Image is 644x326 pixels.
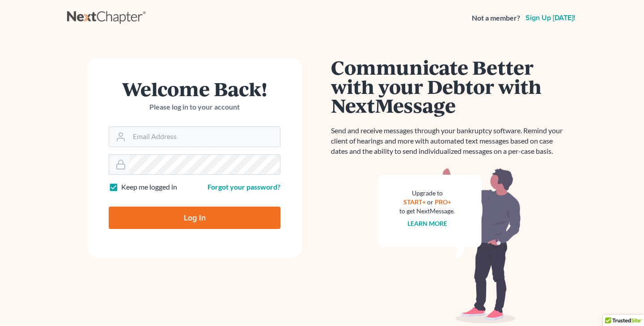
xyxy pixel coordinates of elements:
p: Send and receive messages through your bankruptcy software. Remind your client of hearings and mo... [331,126,568,157]
input: Email Address [129,127,280,147]
a: Forgot your password? [208,182,280,191]
strong: Not a member? [472,13,520,23]
a: Sign up [DATE]! [524,14,577,21]
a: START+ [403,198,426,206]
h1: Communicate Better with your Debtor with NextMessage [331,58,568,115]
a: PRO+ [435,198,451,206]
div: to get NextMessage. [399,207,455,216]
img: nextmessage_bg-59042aed3d76b12b5cd301f8e5b87938c9018125f34e5fa2b7a6b67550977c72.svg [378,167,521,324]
div: Upgrade to [399,189,455,198]
label: Keep me logged in [121,182,177,192]
a: Learn more [407,220,447,227]
input: Log In [109,207,280,229]
span: or [427,198,433,206]
h1: Welcome Back! [109,79,280,98]
p: Please log in to your account [109,102,280,112]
